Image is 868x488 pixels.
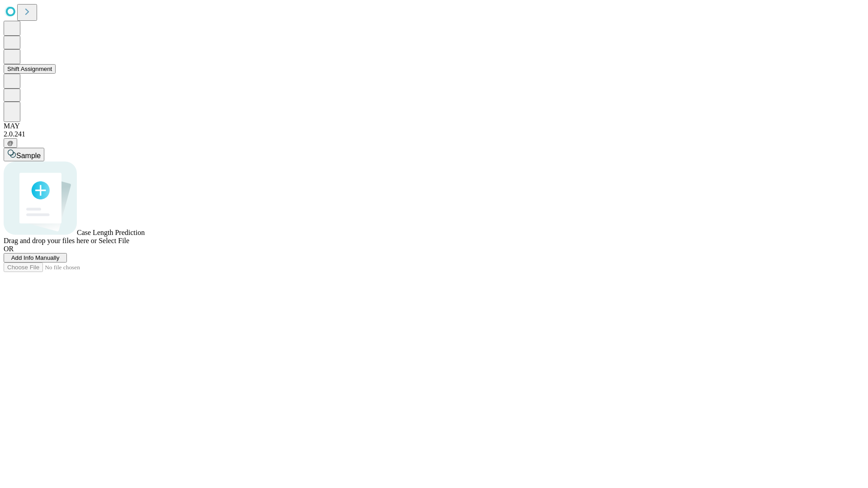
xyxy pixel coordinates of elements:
[4,237,97,244] span: Drag and drop your files here or
[16,152,41,160] span: Sample
[4,245,14,253] span: OR
[4,148,44,161] button: Sample
[11,254,60,261] span: Add Info Manually
[4,122,864,130] div: MAY
[4,253,67,263] button: Add Info Manually
[4,130,864,138] div: 2.0.241
[77,229,145,236] span: Case Length Prediction
[99,237,129,244] span: Select File
[7,140,14,146] span: @
[4,64,56,74] button: Shift Assignment
[4,138,17,148] button: @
